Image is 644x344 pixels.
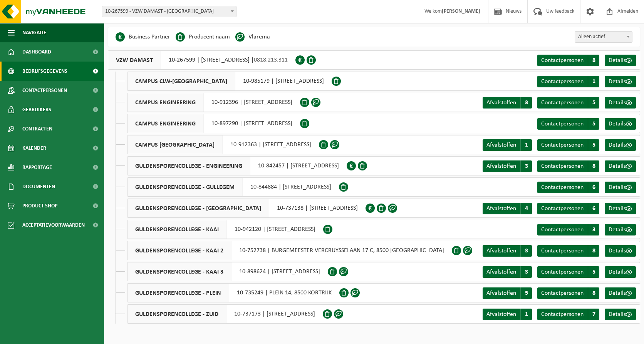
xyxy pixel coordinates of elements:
a: Details [605,118,636,130]
span: Details [609,184,626,190]
div: 10-267599 | [STREET_ADDRESS] | [108,50,295,70]
span: 6 [588,182,599,193]
span: VZW DAMAST [108,51,161,69]
span: GULDENSPORENCOLLEGE - [GEOGRAPHIC_DATA] [127,199,269,217]
a: Details [605,55,636,66]
span: Contactpersonen [22,81,67,100]
span: 3 [520,245,532,257]
a: Contactpersonen 5 [537,97,599,109]
span: Documenten [22,177,55,196]
span: Contactpersonen [541,227,584,233]
span: Contactpersonen [541,163,584,169]
span: Contactpersonen [541,205,584,212]
span: Product Shop [22,196,57,215]
span: Details [609,311,626,317]
span: 0818.213.311 [254,57,288,63]
div: 10-737173 | [STREET_ADDRESS] [127,304,323,324]
a: Contactpersonen 8 [537,55,599,66]
span: Contracten [22,119,52,139]
span: 1 [520,309,532,320]
span: 3 [588,224,599,235]
a: Details [605,203,636,214]
a: Details [605,76,636,87]
a: Contactpersonen 1 [537,76,599,87]
span: Kalender [22,139,46,158]
a: Contactpersonen 7 [537,309,599,320]
span: GULDENSPORENCOLLEGE - GULLEGEM [127,178,243,196]
div: 10-735249 | PLEIN 14, 8500 KORTRIJK [127,283,339,302]
span: Details [609,269,626,275]
span: GULDENSPORENCOLLEGE - ZUID [127,305,226,323]
a: Details [605,139,636,151]
div: 10-844884 | [STREET_ADDRESS] [127,177,339,197]
span: 5 [588,139,599,151]
span: 3 [520,266,532,278]
span: 8 [588,245,599,257]
div: 10-942120 | [STREET_ADDRESS] [127,220,323,239]
a: Afvalstoffen 3 [483,266,532,278]
span: 5 [588,97,599,109]
span: 1 [588,76,599,87]
span: Contactpersonen [541,248,584,254]
div: 10-912396 | [STREET_ADDRESS] [127,93,300,112]
span: Afvalstoffen [486,205,516,212]
a: Details [605,160,636,172]
a: Afvalstoffen 1 [483,309,532,320]
span: GULDENSPORENCOLLEGE - KAAI 2 [127,241,231,260]
a: Contactpersonen 5 [537,118,599,130]
span: Contactpersonen [541,78,584,85]
span: CAMPUS [GEOGRAPHIC_DATA] [127,135,223,154]
span: Contactpersonen [541,290,584,296]
div: 10-985179 | [STREET_ADDRESS] [127,72,332,91]
a: Contactpersonen 5 [537,266,599,278]
span: GULDENSPORENCOLLEGE - KAAI [127,220,227,239]
a: Contactpersonen 8 [537,287,599,299]
span: Details [609,78,626,85]
a: Details [605,287,636,299]
span: 10-267599 - VZW DAMAST - KORTRIJK [102,6,236,17]
a: Afvalstoffen 3 [483,97,532,109]
span: Navigatie [22,23,46,42]
a: Afvalstoffen 3 [483,160,532,172]
a: Details [605,97,636,109]
span: CAMPUS ENGINEERING [127,93,204,112]
span: 8 [588,55,599,66]
span: Contactpersonen [541,57,584,63]
span: CAMPUS CLW-[GEOGRAPHIC_DATA] [127,72,235,90]
span: GULDENSPORENCOLLEGE - ENGINEERING [127,157,250,175]
span: 5 [588,118,599,130]
a: Afvalstoffen 3 [483,245,532,257]
li: Producent naam [176,31,230,43]
li: Business Partner [116,31,170,43]
a: Details [605,266,636,278]
span: 10-267599 - VZW DAMAST - KORTRIJK [102,6,236,17]
a: Details [605,245,636,257]
a: Afvalstoffen 5 [483,287,532,299]
span: Rapportage [22,158,52,177]
span: 8 [588,160,599,172]
span: Details [609,248,626,254]
span: Afvalstoffen [486,269,516,275]
span: Alleen actief [575,31,632,43]
div: 10-898624 | [STREET_ADDRESS] [127,262,328,281]
a: Contactpersonen 8 [537,245,599,257]
span: 4 [520,203,532,214]
strong: [PERSON_NAME] [442,8,480,14]
span: GULDENSPORENCOLLEGE - PLEIN [127,284,229,302]
a: Afvalstoffen 1 [483,139,532,151]
a: Contactpersonen 8 [537,160,599,172]
span: Afvalstoffen [486,290,516,296]
span: Afvalstoffen [486,248,516,254]
span: Afvalstoffen [486,163,516,169]
span: Details [609,290,626,296]
span: Contactpersonen [541,121,584,127]
a: Contactpersonen 6 [537,182,599,193]
span: Contactpersonen [541,100,584,106]
span: Dashboard [22,42,51,62]
span: Contactpersonen [541,269,584,275]
span: Gebruikers [22,100,51,119]
span: Details [609,57,626,63]
span: GULDENSPORENCOLLEGE - KAAI 3 [127,262,231,281]
span: 3 [520,97,532,109]
span: Details [609,205,626,212]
